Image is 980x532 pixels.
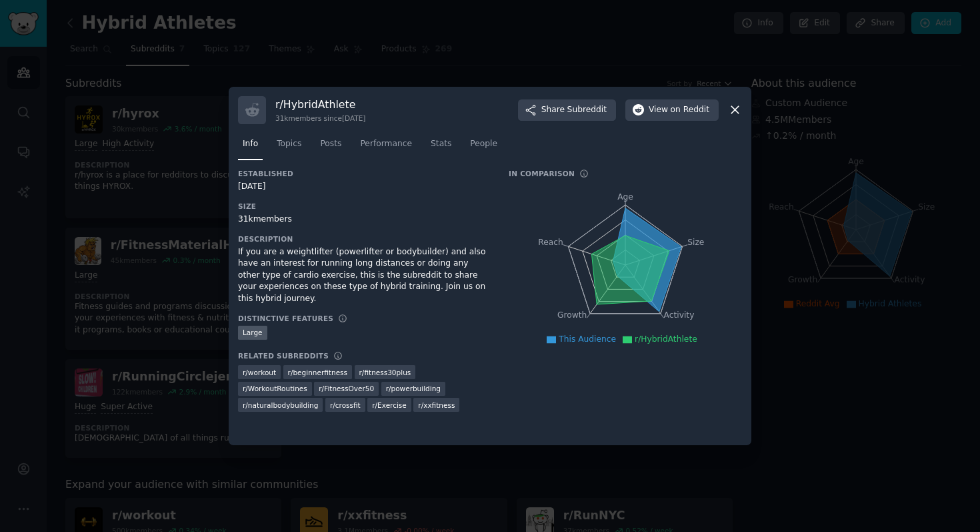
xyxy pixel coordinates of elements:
span: r/HybridAthlete [635,334,697,344]
tspan: Reach [538,237,563,246]
a: Stats [426,134,456,161]
h3: Related Subreddits [238,351,329,360]
tspan: Size [687,237,704,246]
span: r/ FitnessOver50 [319,384,374,393]
span: Performance [360,138,412,150]
tspan: Activity [664,310,695,320]
a: Performance [355,134,417,161]
span: Posts [320,138,341,150]
span: People [470,138,497,150]
span: r/ WorkoutRoutines [243,384,307,393]
span: View [649,104,709,116]
span: r/ beginnerfitness [288,368,347,377]
a: People [465,134,502,161]
span: r/ crossfit [330,401,361,410]
span: Subreddit [567,104,607,116]
a: Posts [315,134,346,161]
span: Topics [277,138,301,150]
h3: Distinctive Features [238,314,333,323]
h3: In Comparison [509,169,575,178]
h3: Description [238,234,490,244]
span: r/ workout [243,368,276,377]
span: Share [541,104,607,116]
span: This Audience [559,334,616,344]
h3: r/ HybridAthlete [275,97,365,111]
div: 31k members since [DATE] [275,113,365,123]
div: [DATE] [238,181,490,193]
span: r/ naturalbodybuilding [243,401,318,410]
div: If you are a weightlifter (powerlifter or bodybuilder) and also have an interest for running long... [238,246,490,305]
tspan: Age [617,192,633,202]
span: on Reddit [671,104,709,116]
button: ShareSubreddit [518,99,616,121]
span: Stats [431,138,451,150]
button: Viewon Reddit [625,99,719,121]
a: Topics [272,134,306,161]
span: r/ Exercise [372,401,407,410]
a: Info [238,134,263,161]
span: r/ powerbuilding [386,384,441,393]
div: Large [238,326,267,340]
span: r/ fitness30plus [359,368,411,377]
span: Info [243,138,258,150]
span: r/ xxfitness [418,401,455,410]
h3: Established [238,169,490,178]
tspan: Growth [557,310,587,320]
div: 31k members [238,214,490,226]
h3: Size [238,202,490,211]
